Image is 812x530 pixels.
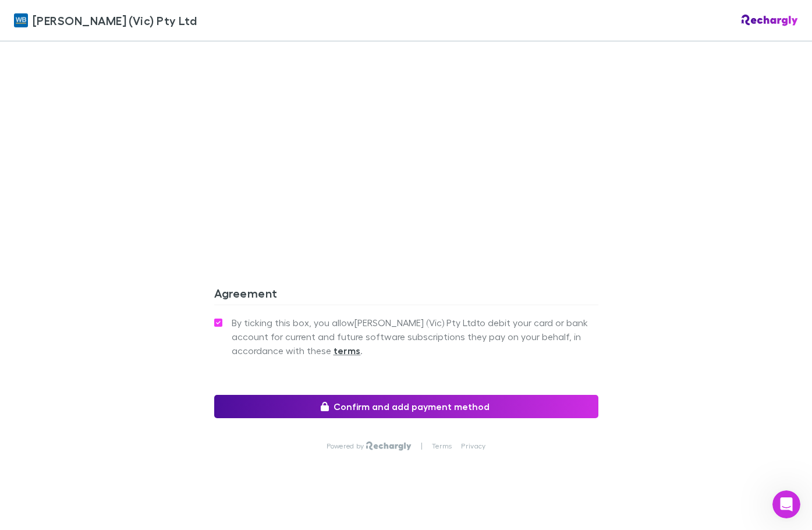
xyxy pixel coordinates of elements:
a: Privacy [461,441,485,451]
p: Powered by [327,441,367,451]
a: Terms [432,441,452,451]
img: William Buck (Vic) Pty Ltd's Logo [14,13,28,27]
span: [PERSON_NAME] (Vic) Pty Ltd [33,12,197,29]
img: Rechargly Logo [742,15,798,26]
iframe: Intercom live chat [772,490,800,518]
span: By ticking this box, you allow [PERSON_NAME] (Vic) Pty Ltd to debit your card or bank account for... [232,316,598,358]
p: | [421,441,423,451]
img: Rechargly Logo [366,441,411,451]
button: Confirm and add payment method [214,395,598,418]
h3: Agreement [214,286,598,305]
strong: terms [334,345,361,356]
